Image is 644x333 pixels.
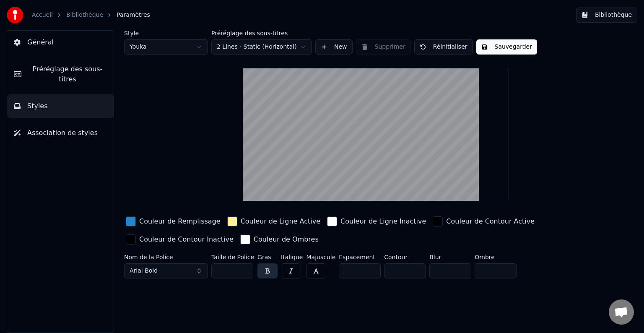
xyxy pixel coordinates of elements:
button: Couleur de Ombres [239,233,320,246]
button: Couleur de Ligne Active [226,215,322,228]
label: Italique [281,254,303,260]
label: Espacement [339,254,381,260]
span: Association de styles [27,128,98,138]
button: Général [7,31,114,54]
label: Majuscule [306,254,335,260]
nav: breadcrumb [32,11,150,19]
label: Gras [257,254,278,260]
button: Couleur de Ligne Inactive [325,215,428,228]
label: Contour [384,254,426,260]
label: Style [124,30,208,36]
div: Couleur de Contour Active [446,216,535,226]
button: Styles [7,94,114,118]
div: Couleur de Ligne Active [241,216,320,226]
label: Taille de Police [211,254,254,260]
span: Paramètres [117,11,150,19]
button: Bibliothèque [576,8,637,23]
a: Ouvrir le chat [609,299,634,325]
button: Préréglage des sous-titres [7,57,114,91]
button: Association de styles [7,121,114,145]
div: Couleur de Contour Inactive [139,234,234,245]
button: Couleur de Remplissage [124,215,222,228]
label: Nom de la Police [124,254,208,260]
img: youka [7,7,23,23]
label: Préréglage des sous-titres [211,30,312,36]
span: Général [27,37,54,47]
div: Couleur de Remplissage [139,216,221,226]
button: Couleur de Contour Active [431,215,536,228]
span: Préréglage des sous-titres [28,64,107,84]
button: New [315,39,353,55]
span: Arial Bold [130,267,158,275]
a: Accueil [32,11,53,19]
a: Bibliothèque [66,11,103,19]
label: Blur [429,254,471,260]
div: Couleur de Ligne Inactive [340,216,426,226]
span: Styles [27,101,48,111]
label: Ombre [475,254,517,260]
button: Couleur de Contour Inactive [124,233,235,246]
div: Couleur de Ombres [254,234,319,245]
button: Réinitialiser [414,39,473,55]
button: Sauvegarder [476,39,537,55]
